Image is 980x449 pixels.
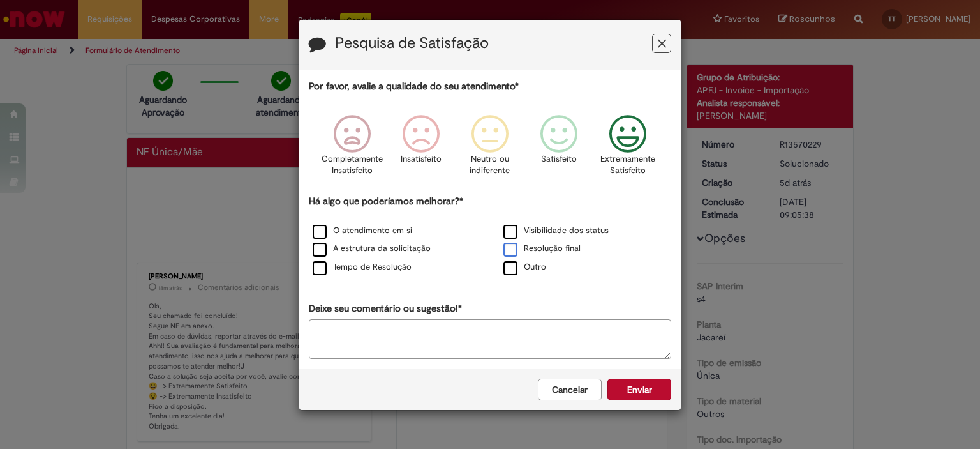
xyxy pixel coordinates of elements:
label: A estrutura da solicitação [313,243,431,255]
button: Cancelar [538,379,602,400]
label: Deixe seu comentário ou sugestão!* [309,302,462,316]
p: Satisfeito [541,153,577,165]
p: Insatisfeito [401,153,442,165]
label: O atendimento em si [313,225,412,237]
p: Completamente Insatisfeito [322,153,383,177]
div: Neutro ou indiferente [457,105,523,193]
label: Tempo de Resolução [313,261,412,273]
div: Insatisfeito [389,105,454,193]
label: Outro [503,261,546,273]
div: Extremamente Satisfeito [595,105,660,193]
label: Por favor, avalie a qualidade do seu atendimento* [309,80,519,93]
label: Visibilidade dos status [503,225,609,237]
div: Satisfeito [526,105,591,193]
div: Completamente Insatisfeito [319,105,384,193]
p: Extremamente Satisfeito [600,153,655,177]
label: Resolução final [503,243,581,255]
button: Enviar [607,379,671,400]
div: Há algo que poderíamos melhorar?* [309,195,671,277]
label: Pesquisa de Satisfação [335,35,489,52]
p: Neutro ou indiferente [467,153,513,177]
